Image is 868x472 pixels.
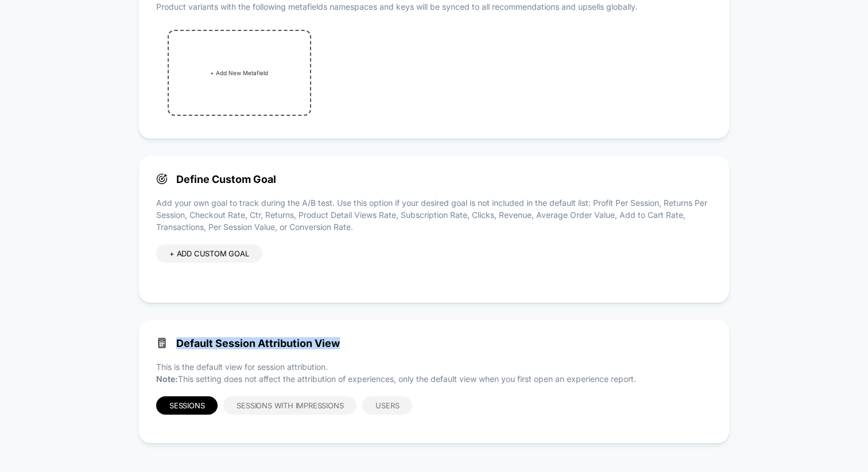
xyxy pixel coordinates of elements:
[156,374,178,384] strong: Note:
[375,401,399,410] span: Users
[168,30,311,116] div: + Add New Metafield
[237,401,343,410] span: Sessions with Impressions
[156,244,262,263] div: + ADD CUSTOM GOAL
[156,173,712,185] span: Define Custom Goal
[156,361,712,385] p: This is the default view for session attribution. This setting does not affect the attribution of...
[169,401,204,410] span: Sessions
[156,197,712,233] p: Add your own goal to track during the A/B test. Use this option if your desired goal is not inclu...
[156,1,712,13] p: Product variants with the following metafields namespaces and keys will be synced to all recommen...
[156,337,712,349] span: Default Session Attribution View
